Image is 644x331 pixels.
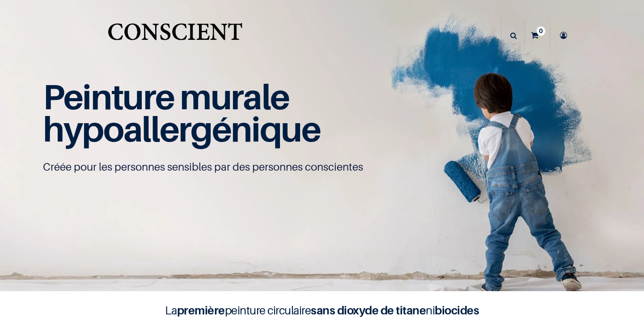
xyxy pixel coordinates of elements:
a: Logo of Conscient [106,18,244,53]
b: biocides [435,303,479,317]
span: Peinture murale [43,76,289,117]
sup: 0 [537,26,545,35]
span: hypoallergénique [43,108,321,150]
a: 0 [525,20,550,51]
h4: La peinture circulaire ni [143,302,501,319]
img: Conscient [106,18,244,53]
p: Créée pour les personnes sensibles par des personnes conscientes [43,160,601,174]
b: première [177,303,225,317]
b: sans dioxyde de titane [311,303,426,317]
